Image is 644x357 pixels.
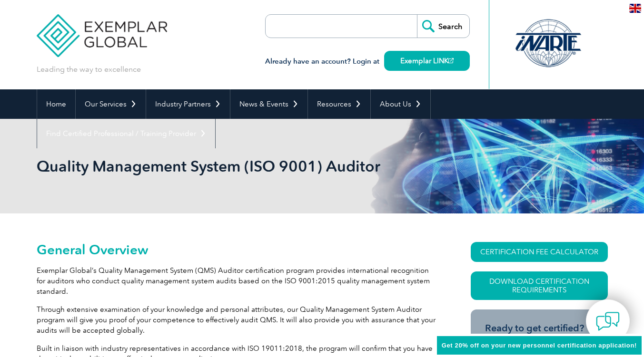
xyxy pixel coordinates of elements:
a: About Us [371,89,430,119]
a: Find Certified Professional / Training Provider [37,119,215,148]
h3: Ready to get certified? [485,322,594,334]
a: Home [37,89,75,119]
input: Search [417,15,469,38]
img: open_square.png [448,58,454,63]
a: Resources [308,89,370,119]
a: News & Events [230,89,307,119]
h3: Already have an account? Login at [265,56,470,68]
p: Exemplar Global’s Quality Management System (QMS) Auditor certification program provides internat... [37,265,436,297]
h2: General Overview [37,242,436,257]
span: Get 20% off on your new personnel certification application! [442,342,637,349]
a: CERTIFICATION FEE CALCULATOR [471,242,608,262]
p: Leading the way to excellence [37,64,141,75]
p: Through extensive examination of your knowledge and personal attributes, our Quality Management S... [37,304,436,336]
a: Industry Partners [146,89,230,119]
a: Our Services [76,89,146,119]
a: Exemplar LINK [384,51,470,71]
img: en [629,4,641,13]
img: contact-chat.png [596,309,620,333]
h1: Quality Management System (ISO 9001) Auditor [37,157,402,175]
a: Download Certification Requirements [471,271,608,300]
